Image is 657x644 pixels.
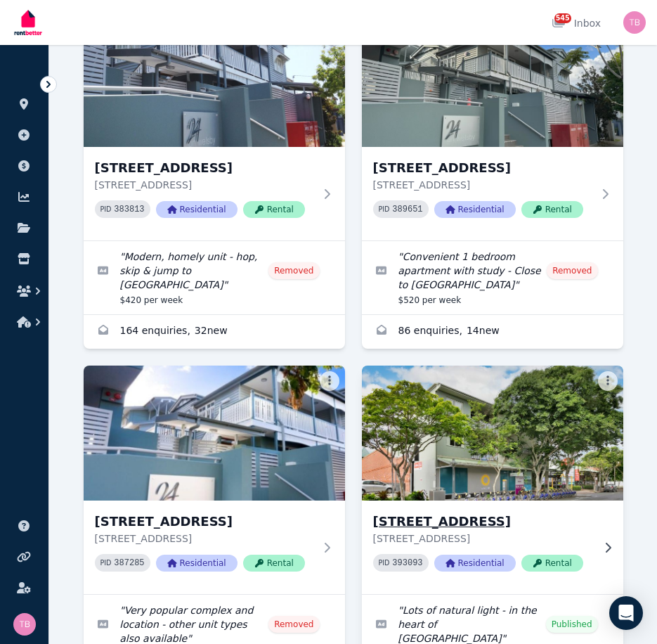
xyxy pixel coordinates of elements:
a: Edit listing: Modern, homely unit - hop, skip & jump to Merthyr Village [84,241,345,314]
code: 389651 [392,205,422,214]
code: 393093 [392,558,422,568]
img: 24 Welsby St, New Farm [84,366,345,501]
p: [STREET_ADDRESS] [373,532,592,546]
p: [STREET_ADDRESS] [373,178,592,192]
div: Inbox [552,16,601,30]
span: Residential [156,201,238,218]
h3: [STREET_ADDRESS] [373,512,592,532]
img: 23/24 Welsby St, New Farm [362,12,623,147]
span: Rental [243,201,305,218]
span: Residential [434,201,516,218]
code: 387285 [114,558,144,568]
h3: [STREET_ADDRESS] [95,158,314,178]
h3: [STREET_ADDRESS] [95,512,314,532]
span: Residential [434,555,516,572]
p: [STREET_ADDRESS] [95,178,314,192]
span: Rental [243,555,305,572]
a: 23/24 Welsby St, New Farm[STREET_ADDRESS][STREET_ADDRESS]PID 389651ResidentialRental [362,12,623,240]
img: 26/900 Brunswick St, New Farm [355,362,630,504]
img: Tracy Barrett [13,613,36,636]
p: [STREET_ADDRESS] [95,532,314,546]
span: Rental [521,201,583,218]
small: PID [100,205,112,213]
button: More options [320,371,339,391]
img: 20/24 Welsby St, New Farm [84,12,345,147]
a: 24 Welsby St, New Farm[STREET_ADDRESS][STREET_ADDRESS]PID 387285ResidentialRental [84,366,345,594]
a: 26/900 Brunswick St, New Farm[STREET_ADDRESS][STREET_ADDRESS]PID 393093ResidentialRental [362,366,623,594]
small: PID [100,559,112,567]
small: PID [379,205,390,213]
small: PID [379,559,390,567]
span: 545 [554,13,571,23]
span: Residential [156,555,238,572]
a: 20/24 Welsby St, New Farm[STREET_ADDRESS][STREET_ADDRESS]PID 383813ResidentialRental [84,12,345,240]
code: 383813 [114,205,144,214]
img: Tracy Barrett [623,11,646,34]
a: Enquiries for 20/24 Welsby St, New Farm [84,315,345,349]
div: Open Intercom Messenger [609,596,643,630]
img: RentBetter [11,5,45,40]
a: Edit listing: Convenient 1 bedroom apartment with study - Close to New Farm Park [362,241,623,314]
h3: [STREET_ADDRESS] [373,158,592,178]
span: Rental [521,555,583,572]
a: Enquiries for 23/24 Welsby St, New Farm [362,315,623,349]
button: More options [598,371,618,391]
